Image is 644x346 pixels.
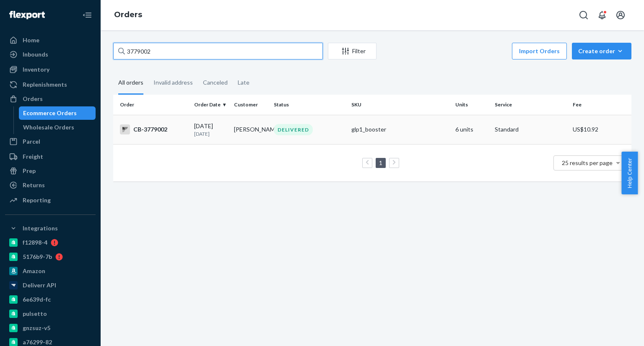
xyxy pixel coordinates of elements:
a: Ecommerce Orders [19,106,96,120]
div: Returns [23,181,45,189]
button: Help Center [621,152,638,194]
div: [DATE] [194,122,227,137]
div: gnzsuz-v5 [23,324,50,332]
button: Open notifications [594,7,610,23]
div: pulsetto [23,310,47,318]
a: Deliverr API [5,279,96,292]
a: Reporting [5,194,96,207]
div: Create order [578,47,625,55]
div: Home [23,36,39,44]
a: Prep [5,164,96,178]
div: Replenishments [23,80,67,89]
input: Search orders [113,43,323,59]
div: Reporting [23,196,51,204]
div: Ecommerce Orders [23,109,77,117]
div: Parcel [23,137,40,146]
th: Units [452,95,492,115]
div: Amazon [23,267,45,275]
a: 6e639d-fc [5,293,96,306]
button: Open Search Box [575,7,592,23]
img: Flexport logo [9,11,45,19]
a: pulsetto [5,307,96,320]
a: Inventory [5,63,96,76]
a: f12898-4 [5,236,96,249]
td: [PERSON_NAME] [231,115,270,144]
div: Canceled [203,72,228,93]
a: gnzsuz-v5 [5,321,96,335]
th: Status [270,95,348,115]
button: Open account menu [612,7,629,23]
button: Import Orders [512,43,567,59]
ol: breadcrumbs [107,3,149,27]
p: [DATE] [194,130,227,137]
button: Create order [572,43,631,59]
div: DELIVERED [274,124,313,135]
th: Service [491,95,569,115]
a: Orders [5,92,96,106]
div: Prep [23,167,36,175]
span: 25 results per page [562,159,613,166]
div: CB-3779002 [120,124,187,134]
div: Integrations [23,224,58,232]
a: Returns [5,178,96,192]
th: SKU [348,95,452,115]
td: US$10.92 [569,115,631,144]
th: Fee [569,95,631,115]
div: glp1_booster [351,125,448,134]
a: Home [5,34,96,47]
div: Invalid address [153,72,193,93]
div: 6e639d-fc [23,295,51,304]
a: Freight [5,150,96,163]
div: Deliverr API [23,281,56,289]
div: Inbounds [23,50,48,59]
button: Filter [328,43,377,59]
th: Order Date [191,95,231,115]
div: Inventory [23,65,49,74]
a: Wholesale Orders [19,121,96,134]
a: Page 1 is your current page [377,159,384,166]
div: Orders [23,95,43,103]
a: Orders [114,10,142,19]
a: Inbounds [5,48,96,61]
a: Amazon [5,264,96,278]
div: Freight [23,152,43,161]
div: Filter [328,47,376,55]
button: Integrations [5,222,96,235]
div: f12898-4 [23,238,47,247]
a: 5176b9-7b [5,250,96,263]
div: All orders [118,72,143,95]
div: Late [238,72,249,93]
p: Standard [495,125,566,134]
div: Wholesale Orders [23,123,74,132]
div: 5176b9-7b [23,253,52,261]
div: Customer [234,101,267,108]
button: Close Navigation [79,7,96,23]
td: 6 units [452,115,492,144]
a: Replenishments [5,78,96,91]
th: Order [113,95,191,115]
a: Parcel [5,135,96,148]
